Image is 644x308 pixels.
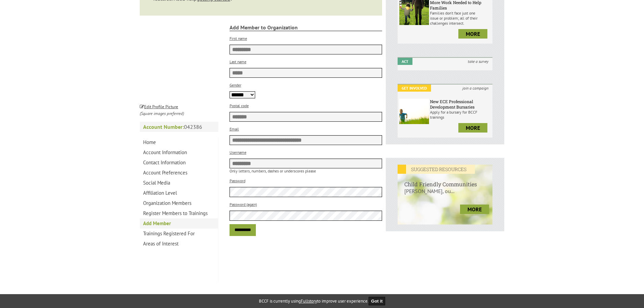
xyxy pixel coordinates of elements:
a: Home [140,137,218,147]
a: Add Member [140,218,218,229]
label: Password (again) [230,202,257,207]
label: Postal code [230,103,249,108]
p: Families don’t face just one issue or problem; all of their challenges intersect. [430,10,491,26]
a: Register Members to Trainings [140,208,218,218]
em: SUGGESTED RESOURCES [398,165,475,174]
small: Edit Profile Picture [140,104,178,110]
a: Social Media [140,178,218,188]
a: Contact Information [140,158,218,168]
i: (Square images preferred) [140,111,184,116]
a: Affiliation Level [140,188,218,198]
label: Last name [230,59,246,64]
strong: Account Number: [143,123,184,130]
a: Fullstory [301,298,317,304]
a: Areas of Interest [140,239,218,249]
p: Apply for a bursary for BCCF trainings [430,110,491,120]
em: Get Involved [398,85,431,92]
h6: Child Friendly Communities [398,174,492,188]
a: Edit Profile Picture [140,103,178,110]
p: 042386 [140,122,218,132]
a: Account Preferences [140,168,218,178]
label: Gender [230,82,241,88]
button: Got it [369,297,385,305]
p: Only letters, numbers, dashes or underscores please [230,168,382,173]
a: Trainings Registered For [140,229,218,239]
a: Organization Members [140,198,218,208]
a: more [458,123,487,133]
i: join a campaign [458,85,492,92]
a: more [460,205,489,214]
i: take a survey [464,58,492,65]
label: Password [230,178,245,183]
a: more [458,29,487,39]
label: Email [230,126,239,132]
label: First name [230,36,247,41]
h6: New ECE Professional Development Bursaries [430,99,491,110]
label: Username [230,150,246,155]
em: Act [398,58,412,65]
strong: Add Member to Organization [230,24,382,31]
p: [PERSON_NAME], ou... [398,188,492,201]
a: Account Information [140,147,218,158]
